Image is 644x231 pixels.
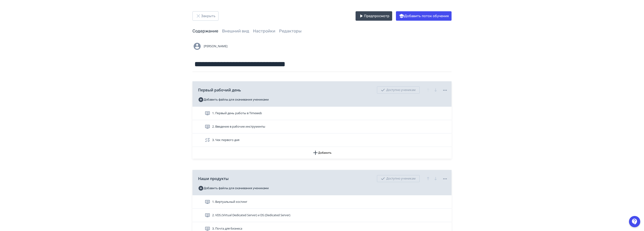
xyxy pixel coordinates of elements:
[192,209,452,222] div: 2. VDS (Virtual Dedicated Server) и DS (Dedicated Server)
[212,138,239,142] span: 3. Чек первого дня
[192,133,452,147] div: 3. Чек первого дня
[356,11,392,21] button: Предпросмотр
[222,28,249,34] a: Внешний вид
[212,213,290,218] span: 2. VDS (Virtual Dedicated Server) и DS (Dedicated Server)
[212,226,242,231] span: 3. Почта для бизнеса
[192,147,452,159] button: Добавить
[377,175,420,182] div: Доступно ученикам
[192,11,218,21] button: Закрыть
[204,44,227,49] span: [PERSON_NAME]
[192,28,218,34] a: Содержание
[192,195,452,209] div: 1. Виртуальный хостинг
[192,107,452,120] div: 1. Первый день работы в Timeweb
[212,111,262,116] span: 1. Первый день работы в Timeweb
[377,86,420,94] div: Доступно ученикам
[396,11,452,21] button: Добавить поток обучения
[198,184,269,192] button: Добавить файлы для скачивания учениками
[253,28,275,34] a: Настройки
[198,96,269,103] button: Добавить файлы для скачивания учениками
[279,28,302,34] a: Редакторы
[192,120,452,133] div: 2. Введение в рабочие инструменты
[212,200,247,204] span: 1. Виртуальный хостинг
[198,87,241,93] span: Первый рабочий день
[212,124,265,129] span: 2. Введение в рабочие инструменты
[198,176,229,181] span: Наши продукты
